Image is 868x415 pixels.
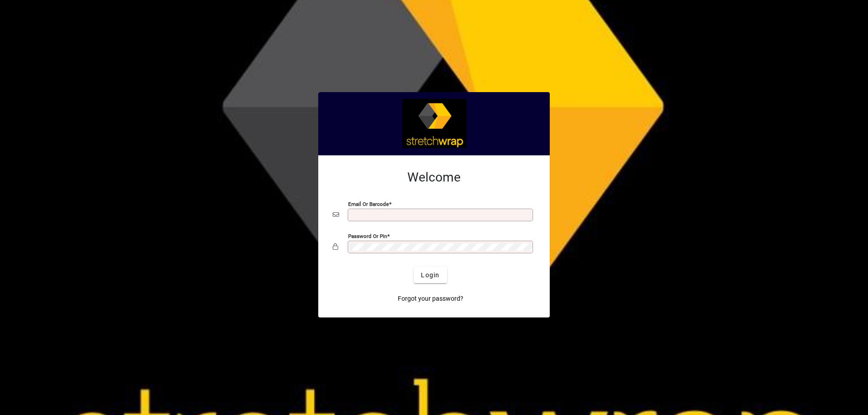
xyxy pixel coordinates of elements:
a: Forgot your password? [394,290,467,307]
span: Forgot your password? [398,294,463,303]
mat-label: Password or Pin [348,233,387,239]
span: Login [421,270,439,280]
h2: Welcome [333,170,535,185]
mat-label: Email or Barcode [348,201,389,207]
button: Login [414,267,447,283]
